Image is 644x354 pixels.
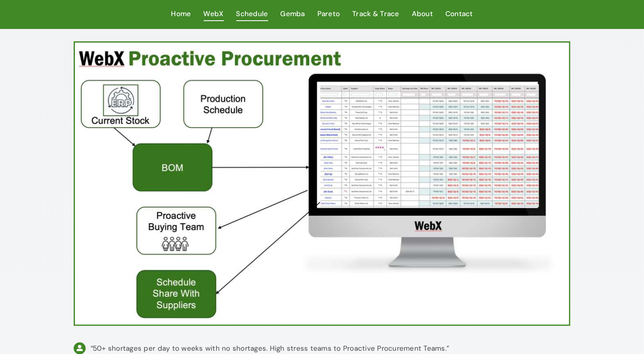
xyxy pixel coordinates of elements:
a: WebX [204,8,224,21]
span: Pareto [317,8,340,20]
span: Track & Trace [352,8,399,20]
a: Home [171,8,191,21]
img: WebX [75,43,569,325]
a: Pareto [317,8,340,21]
a: Gemba [281,8,305,21]
a: Contact [445,8,473,21]
a: About [412,8,433,21]
span: Contact [445,8,473,20]
span: Home [171,8,191,20]
span: About [412,8,433,20]
span: Schedule [236,8,268,20]
a: Schedule [236,8,268,21]
span: WebX [204,8,224,20]
span: Gemba [281,8,305,20]
a: Track & Trace [352,8,399,21]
